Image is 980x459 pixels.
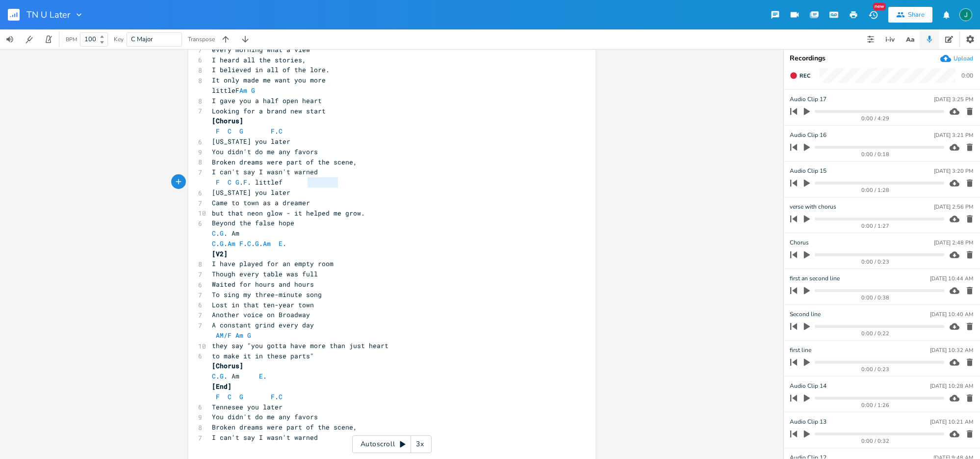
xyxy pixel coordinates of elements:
[807,259,944,265] div: 0:00 / 0:23
[212,249,228,258] span: [V2]
[807,188,944,193] div: 0:00 / 1:28
[930,383,973,389] div: [DATE] 10:28 AM
[934,97,973,102] div: [DATE] 3:25 PM
[934,204,973,210] div: [DATE] 2:56 PM
[212,341,388,350] span: they say "you gotta have more than just heart
[235,178,239,187] span: G
[790,346,811,355] span: first line
[212,158,357,166] span: Broken dreams were part of the scene,
[790,202,836,212] span: verse with chorus
[212,76,326,84] span: It only made me want you more
[212,107,326,115] span: Looking for a brand new start
[212,270,318,278] span: Though every table was full
[251,86,255,95] span: G
[799,72,810,80] span: Rec
[216,392,220,401] span: F
[790,310,821,319] span: Second line
[247,331,251,340] span: G
[279,239,283,248] span: E
[212,65,330,74] span: I believed in all of the lore.
[352,435,432,453] div: Autoscroll
[239,392,243,401] span: G
[212,147,318,156] span: You didn't do me any favors
[212,310,310,319] span: Another voice on Broadway
[212,280,314,289] span: Waited for hours and hours
[188,36,215,42] div: Transpose
[212,178,283,187] span: . . littlef
[255,239,259,248] span: G
[212,412,318,421] span: You didn't do me any favors
[786,68,814,83] button: Rec
[212,351,314,360] span: to make it in these parts"
[228,392,232,401] span: C
[212,361,243,370] span: [Chorus]
[807,367,944,372] div: 0:00 / 0:23
[212,433,318,442] span: I can't say I wasn't warned
[212,167,318,176] span: I can't say I wasn't warned
[807,152,944,157] div: 0:00 / 0:18
[807,403,944,408] div: 0:00 / 1:26
[216,178,220,187] span: F
[790,55,974,62] div: Recordings
[790,166,826,176] span: Audio Clip 15
[220,229,224,238] span: G
[212,229,239,238] span: . . Am
[114,36,124,42] div: Key
[263,239,271,248] span: Am
[279,127,283,135] span: C
[212,209,365,217] span: but that neon glow - it helped me grow.
[26,10,70,19] span: TN U Later
[220,372,224,380] span: G
[212,321,314,329] span: A constant grind every day
[212,86,259,95] span: littleF
[216,331,232,340] span: AM/F
[940,53,973,64] button: Upload
[212,239,286,248] span: . . . . . .
[212,372,267,380] span: . . Am .
[873,3,886,10] div: New
[212,239,216,248] span: C
[930,348,973,353] div: [DATE] 10:32 AM
[934,168,973,174] div: [DATE] 3:20 PM
[212,55,306,64] span: I heard all the stories,
[212,403,283,411] span: Tennesee you later
[790,274,840,283] span: first an second line
[66,37,77,42] div: BPM
[228,127,232,135] span: C
[961,73,973,79] div: 0:00
[220,239,224,248] span: G
[888,7,932,23] button: Share
[212,423,357,432] span: Broken dreams were part of the scene,
[212,259,334,268] span: I have played for an empty room
[247,239,251,248] span: C
[212,116,243,125] span: [Chorus]
[790,131,826,140] span: Audio Clip 16
[212,392,283,401] span: .
[790,417,826,427] span: Audio Clip 13
[934,240,973,245] div: [DATE] 2:48 PM
[212,300,314,309] span: Lost in that ten-year town
[954,54,973,62] div: Upload
[212,229,216,238] span: C
[790,95,826,104] span: Audio Clip 17
[271,127,275,135] span: F
[863,6,883,24] button: New
[959,8,972,21] img: Jim Rudolf
[930,312,973,317] div: [DATE] 10:40 AM
[212,137,290,146] span: [US_STATE] you later
[279,392,283,401] span: C
[212,198,310,207] span: Came to town as a dreamer
[212,372,216,380] span: C
[807,438,944,444] div: 0:00 / 0:32
[259,372,263,380] span: E
[228,239,235,248] span: Am
[908,10,925,19] div: Share
[790,381,826,391] span: Audio Clip 14
[212,290,322,299] span: To sing my three-minute song
[235,331,243,340] span: Am
[930,419,973,425] div: [DATE] 10:21 AM
[212,96,322,105] span: I gave you a half open heart
[243,178,247,187] span: F
[212,127,283,135] span: .
[790,238,809,247] span: Chorus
